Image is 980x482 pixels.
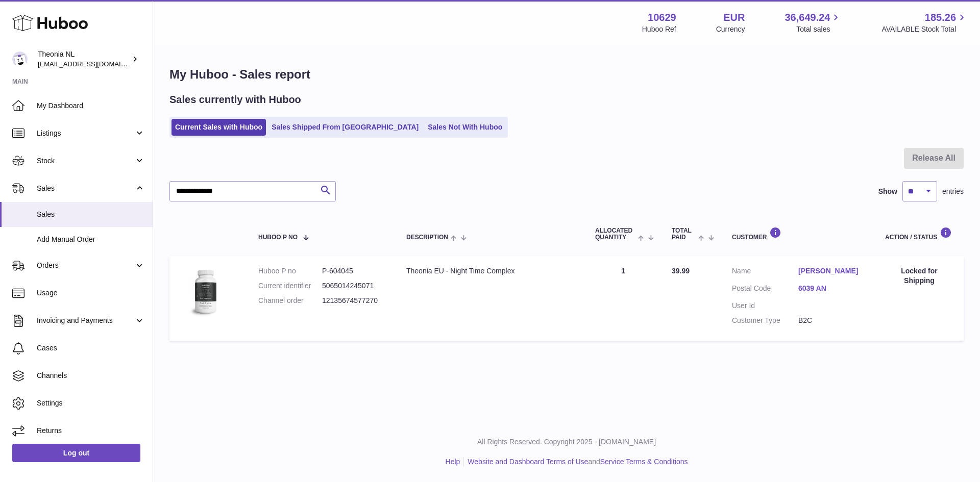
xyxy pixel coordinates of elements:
[732,316,798,325] dt: Customer Type
[37,129,134,138] span: Listings
[424,119,506,136] a: Sales Not With Huboo
[464,457,688,467] li: and
[169,93,301,107] h2: Sales currently with Huboo
[798,284,865,293] a: 6039 AN
[258,266,322,276] dt: Huboo P no
[881,24,968,34] span: AVAILABLE Stock Total
[732,284,798,296] dt: Postal Code
[37,156,134,166] span: Stock
[446,458,460,466] a: Help
[942,187,964,196] span: entries
[37,426,145,436] span: Returns
[672,267,690,275] span: 39.99
[785,11,830,24] span: 36,649.24
[716,24,745,34] div: Currency
[796,24,842,34] span: Total sales
[642,24,676,34] div: Huboo Ref
[878,187,897,196] label: Show
[732,301,798,311] dt: User Id
[723,11,745,24] strong: EUR
[169,66,964,83] h1: My Huboo - Sales report
[798,266,865,276] a: [PERSON_NAME]
[322,281,386,291] dd: 5065014245071
[322,266,386,276] dd: P-604045
[38,49,130,69] div: Theonia NL
[37,371,145,380] span: Channels
[171,119,266,136] a: Current Sales with Huboo
[180,266,231,317] img: 106291725893109.jpg
[672,227,696,241] span: Total paid
[161,437,972,447] p: All Rights Reserved. Copyright 2025 - [DOMAIN_NAME]
[885,227,953,241] div: Action / Status
[258,234,298,241] span: Huboo P no
[885,266,953,286] div: Locked for Shipping
[406,234,448,241] span: Description
[600,458,688,466] a: Service Terms & Conditions
[595,227,635,241] span: ALLOCATED Quantity
[38,60,150,68] span: [EMAIL_ADDRESS][DOMAIN_NAME]
[258,281,322,291] dt: Current identifier
[585,256,661,341] td: 1
[12,444,140,462] a: Log out
[798,316,865,325] dd: B2C
[268,119,422,136] a: Sales Shipped From [GEOGRAPHIC_DATA]
[925,11,956,24] span: 185.26
[12,52,28,67] img: info@wholesomegoods.eu
[37,398,145,408] span: Settings
[406,266,575,276] div: Theonia EU - Night Time Complex
[37,101,145,111] span: My Dashboard
[732,227,865,241] div: Customer
[37,288,145,298] span: Usage
[37,261,134,270] span: Orders
[468,458,588,466] a: Website and Dashboard Terms of Use
[322,296,386,306] dd: 12135674577270
[37,343,145,353] span: Cases
[258,296,322,306] dt: Channel order
[37,235,145,244] span: Add Manual Order
[732,266,798,278] dt: Name
[37,210,145,219] span: Sales
[785,11,842,34] a: 36,649.24 Total sales
[37,184,134,193] span: Sales
[37,316,134,325] span: Invoicing and Payments
[648,11,676,24] strong: 10629
[881,11,968,34] a: 185.26 AVAILABLE Stock Total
